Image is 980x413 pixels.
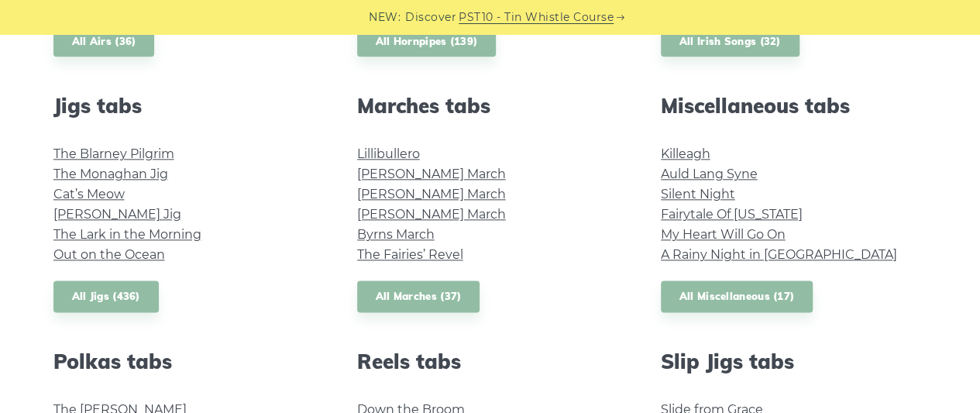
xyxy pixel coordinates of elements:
a: Byrns March [357,227,435,242]
span: NEW: [369,9,401,26]
a: Out on the Ocean [53,247,165,262]
h2: Reels tabs [357,349,624,373]
a: All Miscellaneous (17) [661,280,813,312]
a: [PERSON_NAME] March [357,167,506,181]
a: My Heart Will Go On [661,227,786,242]
a: Auld Lang Syne [661,167,758,181]
a: Killeagh [661,146,710,161]
a: All Hornpipes (139) [357,26,497,57]
a: [PERSON_NAME] Jig [53,207,181,222]
a: [PERSON_NAME] March [357,207,506,222]
a: All Irish Songs (32) [661,26,799,57]
a: The Lark in the Morning [53,227,201,242]
a: Fairytale Of [US_STATE] [661,207,803,222]
a: A Rainy Night in [GEOGRAPHIC_DATA] [661,247,897,262]
a: All Jigs (436) [53,280,159,312]
h2: Polkas tabs [53,349,320,373]
a: Silent Night [661,187,735,201]
a: PST10 - Tin Whistle Course [459,9,614,26]
a: [PERSON_NAME] March [357,187,506,201]
a: All Marches (37) [357,280,480,312]
h2: Slip Jigs tabs [661,349,927,373]
h2: Marches tabs [357,94,624,118]
a: The Monaghan Jig [53,167,168,181]
h2: Jigs tabs [53,94,320,118]
a: Cat’s Meow [53,187,125,201]
a: All Airs (36) [53,26,155,57]
a: The Fairies’ Revel [357,247,463,262]
a: Lillibullero [357,146,420,161]
h2: Miscellaneous tabs [661,94,927,118]
span: Discover [405,9,456,26]
a: The Blarney Pilgrim [53,146,174,161]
